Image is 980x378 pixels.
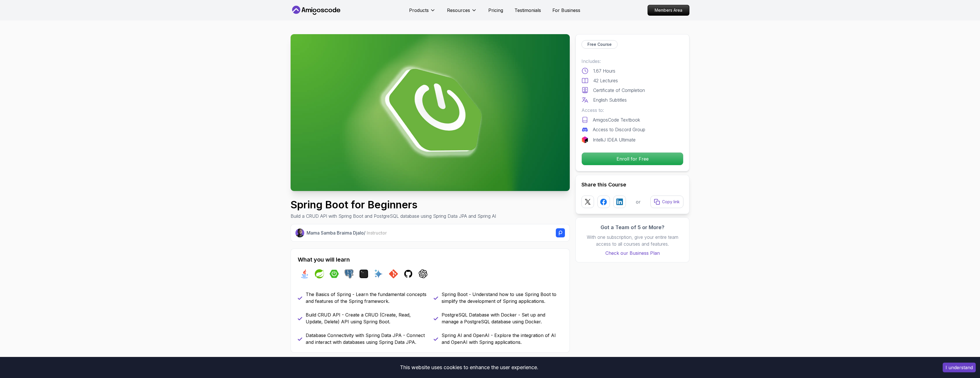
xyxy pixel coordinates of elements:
[409,7,436,18] button: Products
[330,269,339,278] img: spring-boot logo
[291,34,570,191] img: spring-boot-for-beginners_thumbnail
[298,256,563,264] h2: What you will learn
[636,198,641,205] p: or
[306,291,427,305] p: The Basics of Spring - Learn the fundamental concepts and features of the Spring framework.
[593,136,636,143] p: IntelliJ IDEA Ultimate
[306,332,427,346] p: Database Connectivity with Spring Data JPA - Connect and interact with databases using Spring Dat...
[409,7,429,14] p: Products
[581,136,588,143] img: jetbrains logo
[593,87,645,94] p: Certificate of Completion
[291,213,496,219] p: Build a CRUD API with Spring Boot and PostgreSQL database using Spring Data JPA and Spring AI
[315,269,324,278] img: spring logo
[291,199,496,210] h1: Spring Boot for Beginners
[552,7,580,14] a: For Business
[593,77,618,84] p: 42 Lectures
[307,229,387,236] p: Mama Samba Braima Djalo /
[593,67,615,74] p: 1.67 Hours
[581,107,683,114] p: Access to:
[488,7,503,14] a: Pricing
[593,126,645,133] p: Access to Discord Group
[447,7,470,14] p: Resources
[418,269,428,278] img: chatgpt logo
[367,230,387,236] span: Instructor
[581,58,683,65] p: Includes:
[581,250,683,256] a: Check our Business Plan
[344,269,354,278] img: postgres logo
[581,152,683,165] button: Enroll for Free
[648,5,689,16] a: Members Area
[447,7,477,18] button: Resources
[593,116,640,123] p: AmigosCode Textbook
[587,42,612,47] p: Free Course
[442,291,563,305] p: Spring Boot - Understand how to use Spring Boot to simplify the development of Spring applications.
[943,363,976,372] button: Accept cookies
[648,5,689,15] p: Members Area
[581,223,683,231] h3: Got a Team of 5 or More?
[389,269,398,278] img: git logo
[650,196,683,208] button: Copy link
[374,269,383,278] img: ai logo
[442,332,563,346] p: Spring AI and OpenAI - Explore the integration of AI and OpenAI with Spring applications.
[514,7,541,14] a: Testimonials
[581,181,683,189] h2: Share this Course
[593,96,627,103] p: English Subtitles
[306,311,427,325] p: Build CRUD API - Create a CRUD (Create, Read, Update, Delete) API using Spring Boot.
[295,229,304,237] img: Nelson Djalo
[404,269,413,278] img: github logo
[359,269,368,278] img: terminal logo
[662,199,680,205] p: Copy link
[300,269,309,278] img: java logo
[4,361,934,374] div: This website uses cookies to enhance the user experience.
[442,311,563,325] p: PostgreSQL Database with Docker - Set up and manage a PostgreSQL database using Docker.
[581,234,683,247] p: With one subscription, give your entire team access to all courses and features.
